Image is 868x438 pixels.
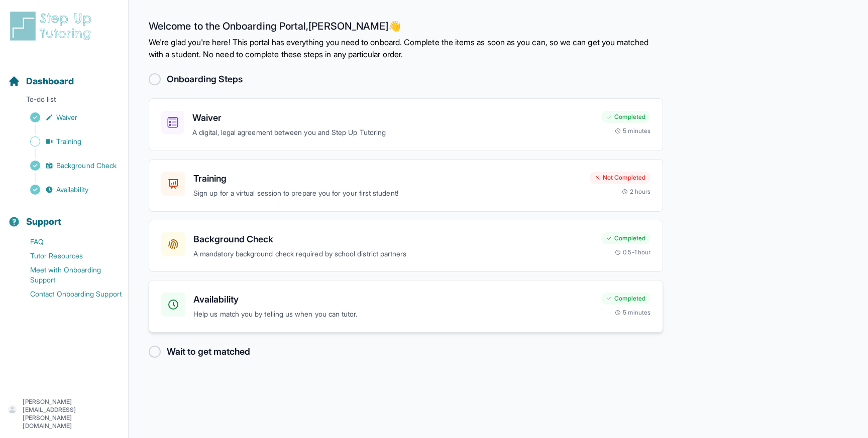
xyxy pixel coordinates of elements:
[56,185,88,195] span: Availability
[192,127,593,138] p: A digital, legal agreement between you and Step Up Tutoring
[8,398,120,430] button: [PERSON_NAME][EMAIL_ADDRESS][PERSON_NAME][DOMAIN_NAME]
[8,263,128,287] a: Meet with Onboarding Support
[149,36,663,60] p: We're glad you're here! This portal has everything you need to onboard. Complete the items as soo...
[8,183,128,197] a: Availability
[8,287,128,301] a: Contact Onboarding Support
[149,220,663,272] a: Background CheckA mandatory background check required by school district partnersCompleted0.5-1 hour
[193,172,582,186] h3: Training
[8,110,128,124] a: Waiver
[4,199,124,233] button: Support
[4,58,124,92] button: Dashboard
[8,74,74,88] a: Dashboard
[149,280,663,333] a: AvailabilityHelp us match you by telling us when you can tutor.Completed5 minutes
[193,248,593,260] p: A mandatory background check required by school district partners
[56,136,82,147] span: Training
[149,159,663,212] a: TrainingSign up for a virtual session to prepare you for your first student!Not Completed2 hours
[23,398,120,430] p: [PERSON_NAME][EMAIL_ADDRESS][PERSON_NAME][DOMAIN_NAME]
[4,94,124,108] p: To-do list
[193,309,593,320] p: Help us match you by telling us when you can tutor.
[601,111,650,123] div: Completed
[590,172,650,184] div: Not Completed
[615,127,650,135] div: 5 minutes
[615,309,650,317] div: 5 minutes
[601,232,650,244] div: Completed
[26,215,62,229] span: Support
[615,248,650,256] div: 0.5-1 hour
[26,74,74,88] span: Dashboard
[167,72,243,86] h2: Onboarding Steps
[8,159,128,173] a: Background Check
[149,20,663,36] h2: Welcome to the Onboarding Portal, [PERSON_NAME] 👋
[56,161,117,171] span: Background Check
[8,134,128,149] a: Training
[149,98,663,151] a: WaiverA digital, legal agreement between you and Step Up TutoringCompleted5 minutes
[193,293,593,307] h3: Availability
[56,112,77,122] span: Waiver
[167,345,250,359] h2: Wait to get matched
[622,188,651,196] div: 2 hours
[193,188,582,199] p: Sign up for a virtual session to prepare you for your first student!
[8,235,128,249] a: FAQ
[193,232,593,246] h3: Background Check
[8,10,97,42] img: logo
[601,293,650,305] div: Completed
[8,249,128,263] a: Tutor Resources
[192,111,593,125] h3: Waiver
